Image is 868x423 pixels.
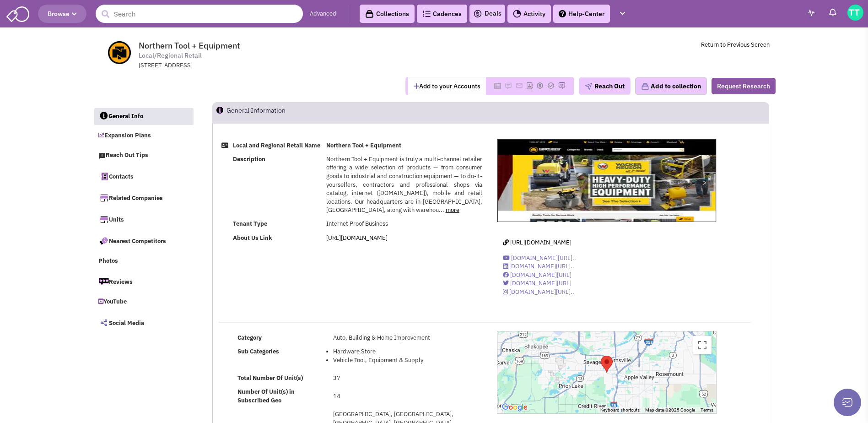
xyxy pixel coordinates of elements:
input: Search [96,5,303,23]
img: Activity.png [513,10,521,18]
h2: General Information [226,103,338,123]
span: [URL][DOMAIN_NAME] [510,239,571,246]
img: icon-collection-lavender.png [641,82,649,91]
b: Local and Regional Retail Name [233,141,320,149]
span: [DOMAIN_NAME][URL].. [509,262,574,270]
span: [DOMAIN_NAME][URL] [510,271,571,279]
a: [URL][DOMAIN_NAME] [503,239,571,246]
img: Please add to your accounts [547,82,555,89]
b: Number Of Unit(s) in Subscribed Geo [237,388,295,404]
a: Cadences [417,5,467,23]
button: Keyboard shortcuts [600,407,640,413]
a: Return to Previous Screen [701,41,770,49]
span: Northern Tool + Equipment is truly a multi-channel retailer offering a wide selection of products... [326,155,482,214]
span: [DOMAIN_NAME][URL].. [509,288,574,296]
a: Reach Out Tips [94,147,194,164]
a: Nearest Competitors [94,231,194,250]
b: Category [237,334,262,342]
img: Tim Todaro [847,5,863,21]
a: [DOMAIN_NAME][URL].. [503,254,576,262]
span: Browse [48,10,77,18]
a: more [446,206,459,214]
img: icon-deals.svg [473,8,482,19]
button: Add to your Accounts [408,77,486,95]
b: Total Number Of Unit(s) [237,374,303,382]
span: [DOMAIN_NAME][URL].. [511,254,576,262]
img: Cadences_logo.png [422,11,431,17]
a: Advanced [310,10,336,18]
a: Photos [94,253,194,270]
img: plane.png [585,83,592,90]
a: Units [94,210,194,229]
b: Tenant Type [233,220,267,228]
a: Activity [507,5,551,23]
img: icon-collection-lavender-black.svg [365,10,374,18]
a: [DOMAIN_NAME][URL] [503,279,571,287]
button: Add to collection [635,77,707,95]
a: Deals [473,8,501,19]
button: Request Research [712,78,776,94]
td: 14 [330,385,485,407]
img: Northern Tool + Equipment [497,139,716,222]
a: Help-Center [553,5,610,23]
img: help.png [559,10,566,17]
span: Map data ©2025 Google [645,407,695,412]
span: Local/Regional Retail [139,51,202,60]
img: Google [500,401,530,413]
a: General Info [94,108,194,125]
a: Open this area in Google Maps (opens a new window) [500,401,530,413]
button: Reach Out [579,77,631,95]
div: [STREET_ADDRESS] [139,61,377,70]
img: Please add to your accounts [558,82,566,89]
b: Sub Categories [237,347,279,355]
img: Please add to your accounts [536,82,544,89]
a: Collections [360,5,415,23]
a: [DOMAIN_NAME][URL].. [503,262,574,270]
span: Northern Tool + Equipment [139,40,240,51]
b: Northern Tool + Equipment [326,141,401,149]
a: Social Media [94,313,194,332]
li: Hardware Store [333,347,482,356]
td: Internet Proof Business [323,217,485,231]
b: About Us Link [233,234,272,242]
a: [URL][DOMAIN_NAME] [326,234,388,242]
li: Vehicle Tool, Equipment & Supply [333,356,482,365]
a: [DOMAIN_NAME][URL] [503,271,571,279]
a: Reviews [94,272,194,291]
img: Please add to your accounts [505,82,512,89]
a: Related Companies [94,188,194,207]
div: Northern Tool + Equipment [597,352,616,376]
b: Description [233,155,265,163]
span: [DOMAIN_NAME][URL] [510,279,571,287]
img: SmartAdmin [6,5,29,22]
button: Toggle fullscreen view [693,336,712,354]
a: Expansion Plans [94,127,194,145]
img: Please add to your accounts [516,82,523,89]
td: Auto, Building & Home Improvement [330,331,485,345]
td: 37 [330,371,485,385]
a: Terms (opens in new tab) [701,407,713,412]
button: Browse [38,5,86,23]
a: Contacts [94,167,194,186]
a: YouTube [94,293,194,311]
a: [DOMAIN_NAME][URL].. [503,288,574,296]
